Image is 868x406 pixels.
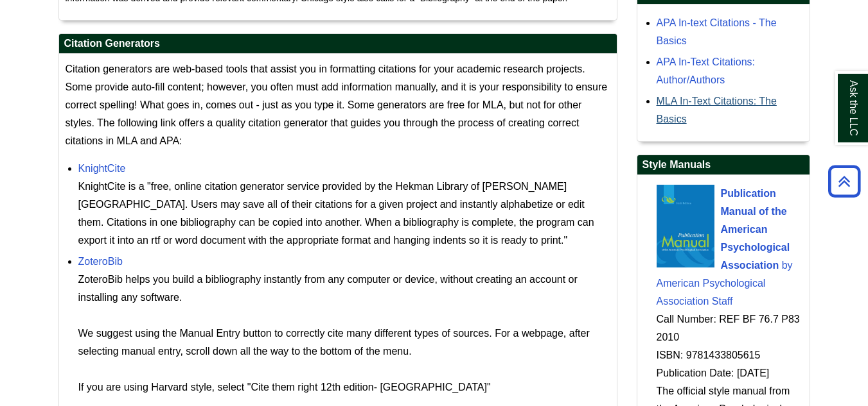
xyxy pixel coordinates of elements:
span: Citation generators are web-based tools that assist you in formatting citations for your academic... [66,63,608,146]
a: APA In-text Citations - The Basics [657,17,777,46]
div: KnightCite is a "free, online citation generator service provided by the Hekman Library of [PERSO... [78,178,610,250]
h2: Citation Generators [59,34,617,54]
a: Publication Manual of the American Psychological Association by American Psychological Associatio... [657,188,793,307]
a: ZoteroBib [78,256,123,267]
h2: Style Manuals [637,155,810,175]
span: American Psychological Association Staff [657,278,766,307]
div: ZoteroBib helps you build a bibliography instantly from any computer or device, without creating ... [78,271,610,396]
span: Publication Manual of the American Psychological Association [721,188,790,271]
a: Back to Top [824,173,865,190]
div: ISBN: 9781433805615 [657,346,803,364]
a: MLA In-Text Citations: The Basics [657,96,777,124]
a: APA In-Text Citations: Author/Authors [657,56,756,85]
a: KnightCite [78,163,126,174]
span: by [782,260,793,271]
div: Call Number: REF BF 76.7 P83 2010 [657,310,803,346]
div: Publication Date: [DATE] [657,364,803,382]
